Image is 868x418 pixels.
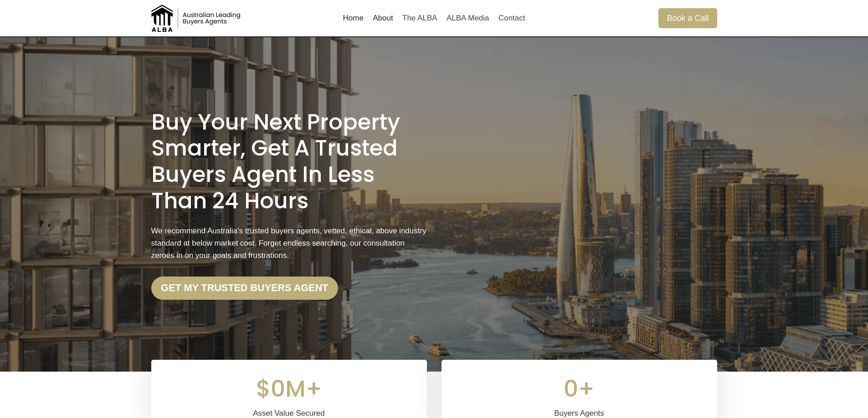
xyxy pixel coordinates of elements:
img: Australian Leading Buyers Agents [151,5,242,32]
h1: Buy Your Next Property Smarter, Get a Trusted Buyers Agent in less than 24 Hours [151,109,427,214]
div: $0M+ [162,371,416,407]
strong: Get my trusted Buyers Agent [161,282,328,293]
a: Contact [494,7,530,29]
a: Book a Call [658,8,717,28]
p: We recommend Australia’s trusted buyers agents, vetted, ethical, above industry standard at below... [151,225,427,262]
a: Get my trusted Buyers Agent [151,277,338,300]
div: 0+ [452,371,706,407]
nav: Primary Navigation [338,7,529,29]
a: Home [338,7,368,29]
a: The ALBA [398,7,442,29]
a: About [368,7,398,29]
a: ALBA Media [442,7,494,29]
